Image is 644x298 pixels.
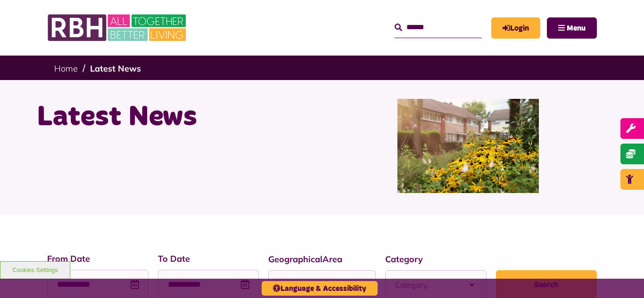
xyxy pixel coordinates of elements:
a: MyRBH [491,17,540,39]
button: Navigation [547,17,597,39]
button: Language & Accessibility [262,281,378,296]
img: RBH [47,9,189,46]
label: From Date [47,252,149,265]
h1: Latest News [37,99,315,136]
a: Home [54,63,78,74]
label: To Date [158,252,259,265]
iframe: Netcall Web Assistant for live chat [602,256,644,298]
span: Menu [567,24,586,32]
label: Category [385,253,487,266]
label: GeographicalArea [268,253,376,266]
a: Latest News [90,63,141,74]
img: SAZ MEDIA RBH HOUSING4 [397,99,539,193]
